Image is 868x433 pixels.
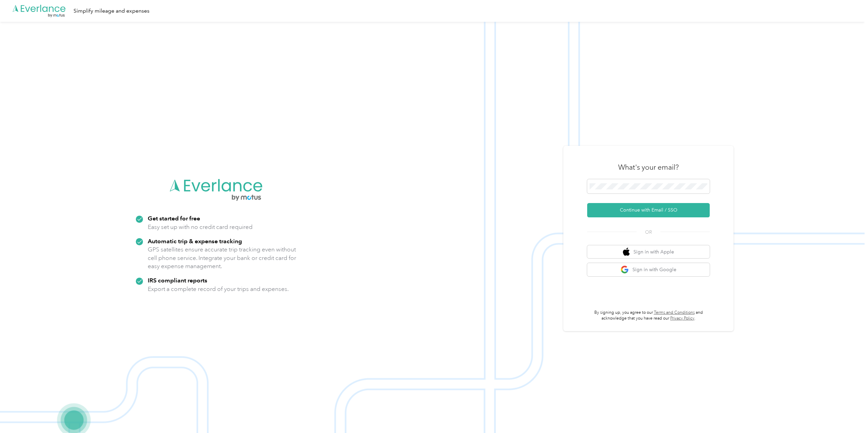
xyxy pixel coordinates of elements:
strong: Automatic trip & expense tracking [148,237,242,245]
p: Easy set up with no credit card required [148,223,253,231]
span: OR [637,229,660,236]
p: By signing up, you agree to our and acknowledge that you have read our . [587,310,710,322]
button: Continue with Email / SSO [587,203,710,217]
a: Privacy Policy [670,316,694,321]
p: GPS satellites ensure accurate trip tracking even without cell phone service. Integrate your bank... [148,245,296,270]
button: google logoSign in with Google [587,263,710,276]
p: Export a complete record of your trips and expenses. [148,285,289,293]
button: apple logoSign in with Apple [587,245,710,259]
strong: Get started for free [148,215,200,222]
img: google logo [621,265,629,274]
div: Simplify mileage and expenses [74,7,149,15]
a: Terms and Conditions [654,310,695,315]
img: apple logo [623,248,630,256]
strong: IRS compliant reports [148,277,207,284]
h3: What's your email? [618,163,679,172]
